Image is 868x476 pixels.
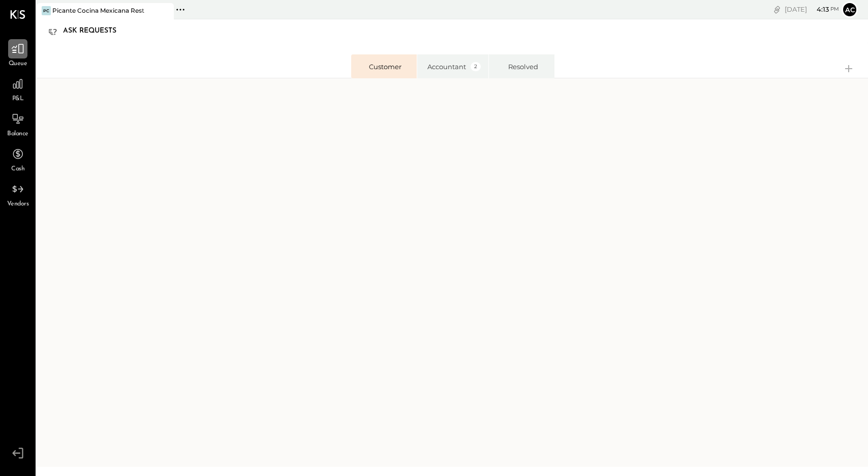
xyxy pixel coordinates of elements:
[42,6,51,15] div: PC
[471,62,481,71] span: 2
[1,109,35,139] a: Balance
[361,62,410,71] div: Customer
[7,200,29,209] span: Vendors
[7,130,28,139] span: Balance
[1,180,35,209] a: Vendors
[488,54,554,78] li: Resolved
[772,4,782,15] div: copy link
[1,74,35,104] a: P&L
[842,2,858,18] button: ac
[1,144,35,174] a: Cash
[52,6,144,15] div: Picante Cocina Mexicana Rest
[9,59,27,69] span: Queue
[785,5,839,14] div: [DATE]
[427,62,481,71] div: Accountant
[63,23,127,39] div: Ask Requests
[11,165,24,174] span: Cash
[1,39,35,69] a: Queue
[12,95,24,104] span: P&L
